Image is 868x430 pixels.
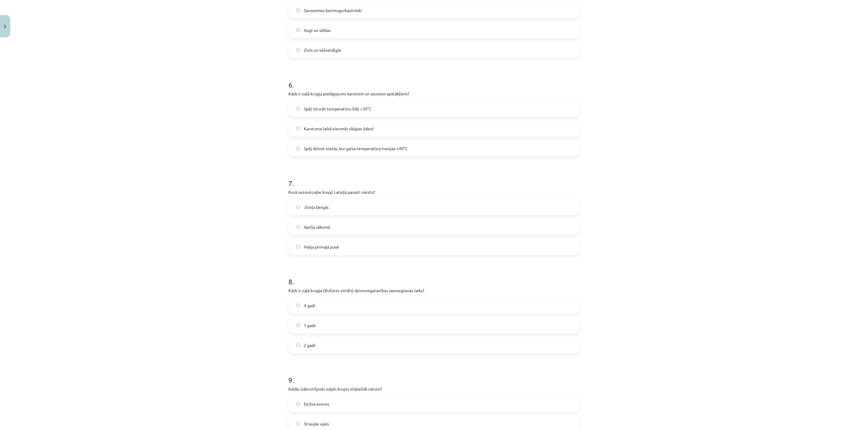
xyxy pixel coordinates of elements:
input: Spēj dzīvot vietās, kur gaisa temperatūra tuvojas +40°C [296,147,300,150]
span: 1 gads [304,322,316,329]
p: Kāds ir zaļā krupja (Bufotes viridis) dzimumgatavības sasniegšanas laiks? [288,287,580,294]
p: Kurā sezonā zaļie krupji Latvijā parasti nārsto? [288,189,580,195]
p: Kādās ūdenstilpnēs zaļais krupis visbiežāk nārsto? [288,386,580,392]
span: Spēj dzīvot vietās, kur gaisa temperatūra tuvojas +40°C [304,145,408,152]
span: Maija pirmajā pusē [304,244,339,250]
span: 4 gadi [304,302,315,309]
span: Karstuma laikā vienmēr slēpjas ūdenī [304,125,374,132]
input: Dziļos ezeros [296,402,300,406]
h1: 9 . [288,365,580,384]
input: Karstuma laikā vienmēr slēpjas ūdenī [296,127,300,131]
span: Sauszemes bezmugurkaulnieki [304,7,362,14]
h1: 8 . [288,267,580,286]
input: Augi un sēklas [296,28,300,32]
h1: 6 . [288,70,580,89]
span: Dziļos ezeros [304,401,329,407]
input: Spēj izturēt temperatūru līdz +30°C [296,107,300,111]
p: Kāds ir zaļā krupja pielāgojums karstiem un sausiem apstākļiem? [288,91,580,97]
input: 1 gads [296,323,300,327]
span: Augi un sēklas [304,27,331,33]
input: 2 gadi [296,343,300,347]
input: Sauszemes bezmugurkaulnieki [296,8,300,12]
img: icon-close-lesson-0947bae3869378f0d4975bcd49f059093ad1ed9edebbc8119c70593378902aed.svg [4,25,6,29]
input: Zivis un vēžveidīgie [296,48,300,52]
input: 4 gadi [296,304,300,308]
input: Jūnija beigās [296,205,300,209]
input: Straujās upēs [296,422,300,426]
h1: 7 . [288,169,580,187]
span: Zivis un vēžveidīgie [304,47,341,53]
input: Aprīļa sākumā [296,225,300,229]
span: Aprīļa sākumā [304,224,330,230]
span: Straujās upēs [304,421,329,427]
input: Maija pirmajā pusē [296,245,300,249]
span: Spēj izturēt temperatūru līdz +30°C [304,106,372,112]
span: 2 gadi [304,342,315,348]
span: Jūnija beigās [304,204,329,210]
